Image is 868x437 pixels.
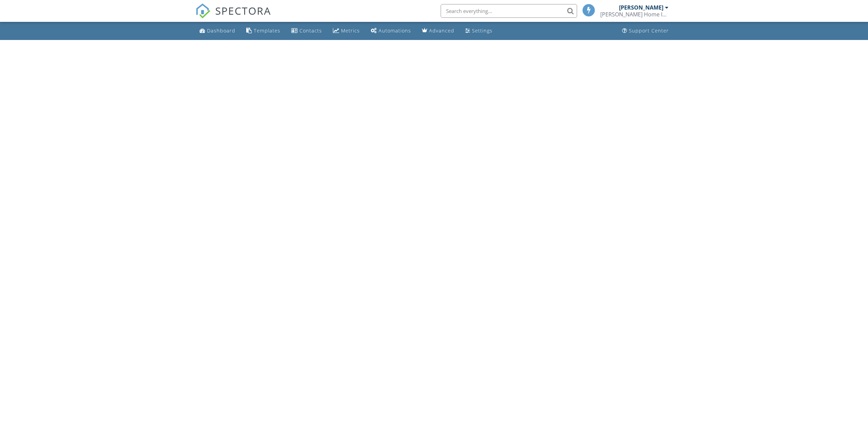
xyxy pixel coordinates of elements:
[419,25,457,37] a: Advanced
[195,3,210,18] img: The Best Home Inspection Software - Spectora
[215,3,271,18] span: SPECTORA
[195,9,271,24] a: SPECTORA
[244,25,283,37] a: Templates
[429,27,454,34] div: Advanced
[299,27,322,34] div: Contacts
[254,27,280,34] div: Templates
[207,27,235,34] div: Dashboard
[330,25,363,37] a: Metrics
[472,27,492,34] div: Settings
[629,27,669,34] div: Support Center
[379,27,411,34] div: Automations
[462,25,495,37] a: Settings
[619,4,663,11] div: [PERSON_NAME]
[368,25,414,37] a: Automations (Basic)
[619,25,672,37] a: Support Center
[197,25,238,37] a: Dashboard
[600,11,668,18] div: Watson Home Inspection Services LLC
[289,25,325,37] a: Contacts
[441,4,577,18] input: Search everything...
[341,27,360,34] div: Metrics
